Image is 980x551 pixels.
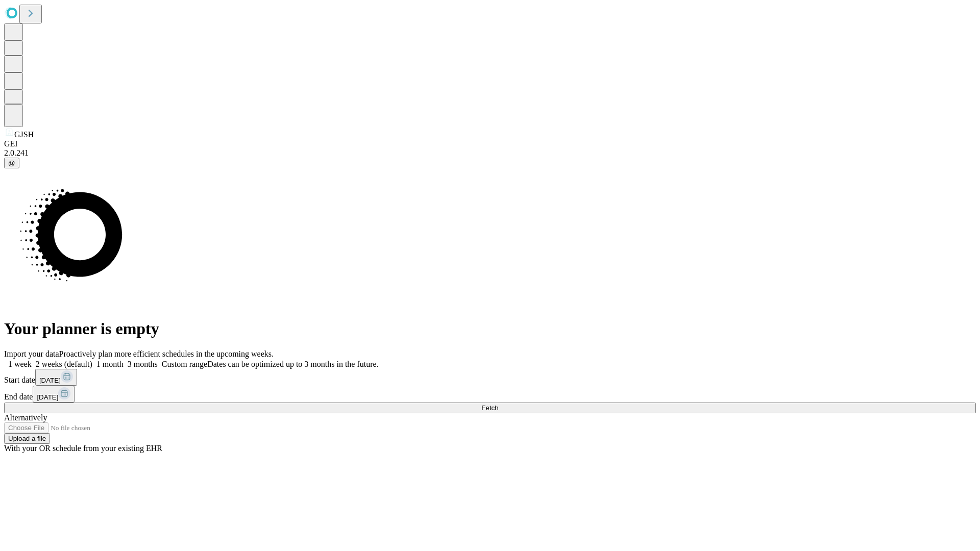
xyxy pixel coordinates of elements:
div: GEI [4,139,976,148]
span: Fetch [481,404,498,412]
button: [DATE] [35,369,77,386]
span: With your OR schedule from your existing EHR [4,444,162,453]
button: Fetch [4,403,976,413]
span: Custom range [162,360,207,368]
span: 3 months [128,360,158,368]
span: 1 month [96,360,124,368]
span: @ [8,159,15,167]
span: [DATE] [37,393,58,401]
div: Start date [4,369,976,386]
button: @ [4,158,19,168]
span: Alternatively [4,413,47,422]
span: 1 week [8,360,32,368]
div: End date [4,386,976,403]
span: Import your data [4,349,59,358]
span: [DATE] [39,377,61,384]
span: Proactively plan more efficient schedules in the upcoming weeks. [59,349,274,358]
span: Dates can be optimized up to 3 months in the future. [207,360,378,368]
span: GJSH [14,130,34,139]
button: [DATE] [33,386,75,403]
h1: Your planner is empty [4,319,976,338]
div: 2.0.241 [4,148,976,158]
button: Upload a file [4,433,50,444]
span: 2 weeks (default) [36,360,92,368]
